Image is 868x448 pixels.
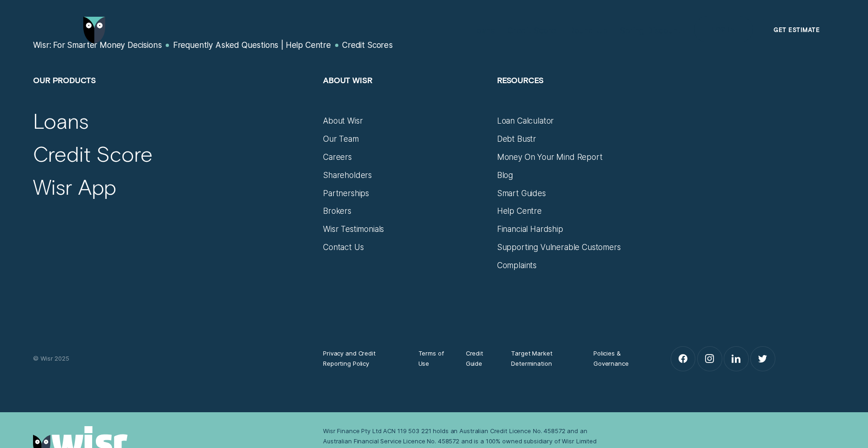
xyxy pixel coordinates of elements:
a: Money On Your Mind Report [497,152,603,162]
div: © Wisr 2025 [28,354,318,364]
a: Wisr Testimonials [323,224,384,234]
a: Policies & Governance [593,349,643,369]
a: Twitter [751,347,775,371]
a: Get Estimate [759,17,835,44]
img: Wisr [83,17,106,44]
button: Log in [693,16,754,43]
h2: About Wisr [323,75,487,116]
a: Facebook [671,347,695,371]
a: Target Market Determination [511,349,575,369]
div: Loans [471,25,495,35]
a: Credit Guide [466,349,493,369]
a: Shareholders [323,170,372,180]
a: Brokers [323,206,351,216]
div: Credit Score [507,25,556,35]
a: Loans [33,107,88,133]
a: Supporting Vulnerable Customers [497,242,621,252]
a: Careers [323,152,352,162]
a: Financial Hardship [497,224,563,234]
h2: Our Products [33,75,313,116]
a: LinkedIn [724,347,748,371]
a: Credit Score [33,140,153,166]
a: Smart Guides [497,188,546,198]
a: Blog [497,170,513,180]
a: About Wisr [323,116,363,126]
a: Help Centre [497,206,542,216]
h2: Resources [497,75,661,116]
a: Complaints [497,260,537,270]
a: Privacy and Credit Reporting Policy [323,349,400,369]
a: Debt Bustr [497,134,536,144]
a: Instagram [698,347,722,371]
a: Our Team [323,134,359,144]
div: Round Up [569,25,608,35]
a: Wisr App [33,173,116,199]
a: Partnerships [323,188,369,198]
button: Open Menu [30,17,57,44]
div: Spring Discount [620,25,680,35]
a: Contact Us [323,242,363,252]
a: Terms of Use [418,349,448,369]
a: Loan Calculator [497,116,554,126]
